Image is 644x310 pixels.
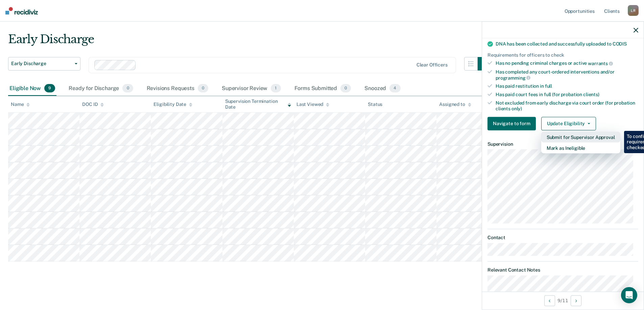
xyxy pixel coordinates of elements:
div: Eligible Now [8,81,56,96]
div: Not excluded from early discharge via court order (for probation clients [496,100,638,112]
span: only) [511,106,522,111]
span: 9 [44,84,55,93]
span: 4 [389,84,400,93]
button: Update Eligibility [541,117,596,130]
button: Mark as Ineligible [541,142,620,153]
div: Supervision Termination Date [225,98,291,110]
span: clients) [583,92,599,97]
span: Early Discharge [11,61,72,66]
span: 0 [122,84,133,93]
div: Supervisor Review [220,81,282,96]
span: CODIS [613,41,627,46]
button: Submit for Supervisor Approval [541,132,620,142]
dt: Supervision [487,141,638,147]
span: 1 [271,84,281,93]
a: Navigate to form link [487,117,539,130]
div: Snoozed [363,81,402,96]
div: Has paid restitution in [496,83,638,89]
span: programming [496,75,530,80]
div: Requirements for officers to check [487,52,638,58]
div: Name [11,102,30,107]
img: Recidiviz [5,7,38,15]
div: DOC ID [82,102,104,107]
div: Last Viewed [296,102,329,107]
div: 9 / 11 [482,291,644,309]
div: L R [628,5,639,16]
div: Forms Submitted [293,81,353,96]
div: Status [368,102,382,107]
div: Assigned to [439,102,471,107]
span: full [545,83,552,89]
div: Eligibility Date [153,102,192,107]
button: Previous Opportunity [544,295,555,306]
div: Has no pending criminal charges or active [496,60,638,66]
div: Ready for Discharge [67,81,134,96]
dt: Contact [487,235,638,241]
div: Clear officers [416,62,448,68]
div: DNA has been collected and successfully uploaded to [496,41,638,47]
span: warrants [588,61,613,66]
button: Next Opportunity [571,295,581,306]
button: Navigate to form [487,117,536,130]
div: Early Discharge [8,32,491,52]
span: 0 [340,84,351,93]
div: Has paid court fees in full (for probation [496,92,638,97]
div: Revisions Requests [145,81,210,96]
div: Open Intercom Messenger [621,287,637,303]
span: 0 [198,84,208,93]
dt: Relevant Contact Notes [487,267,638,273]
div: Has completed any court-ordered interventions and/or [496,69,638,81]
